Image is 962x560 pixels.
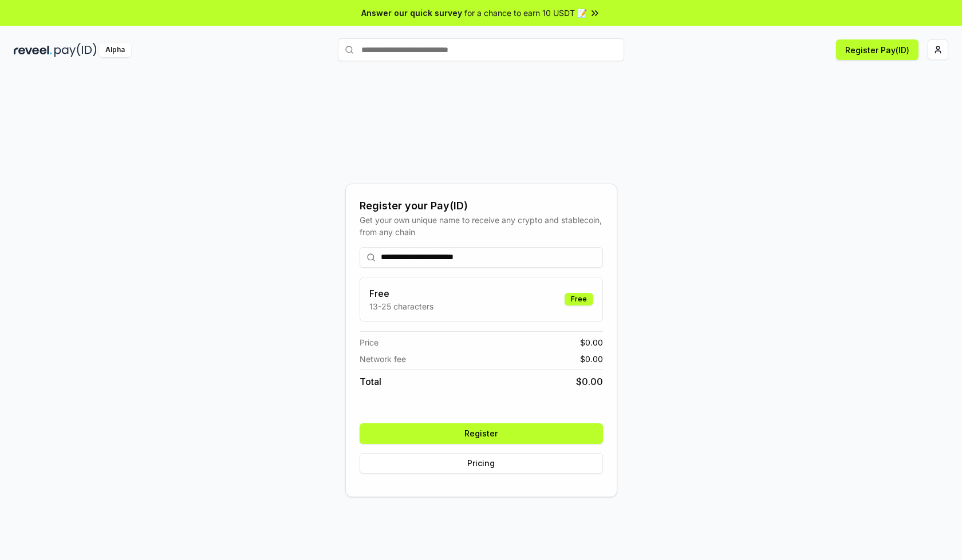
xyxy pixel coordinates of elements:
img: reveel_dark [14,43,52,57]
div: Alpha [99,43,131,57]
span: Price [360,336,379,348]
div: Free [565,293,593,305]
span: Answer our quick survey [361,7,462,19]
span: for a chance to earn 10 USDT 📝 [464,7,587,19]
img: pay_id [54,43,97,57]
span: Network fee [360,353,406,365]
button: Register Pay(ID) [836,39,918,60]
span: $ 0.00 [580,353,603,365]
p: 13-25 characters [369,300,433,312]
span: Total [360,375,381,388]
span: $ 0.00 [576,375,603,388]
div: Register your Pay(ID) [360,198,603,214]
button: Pricing [360,453,603,474]
span: $ 0.00 [580,336,603,348]
button: Register [360,423,603,444]
div: Get your own unique name to receive any crypto and stablecoin, from any chain [360,214,603,238]
h3: Free [369,287,433,300]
